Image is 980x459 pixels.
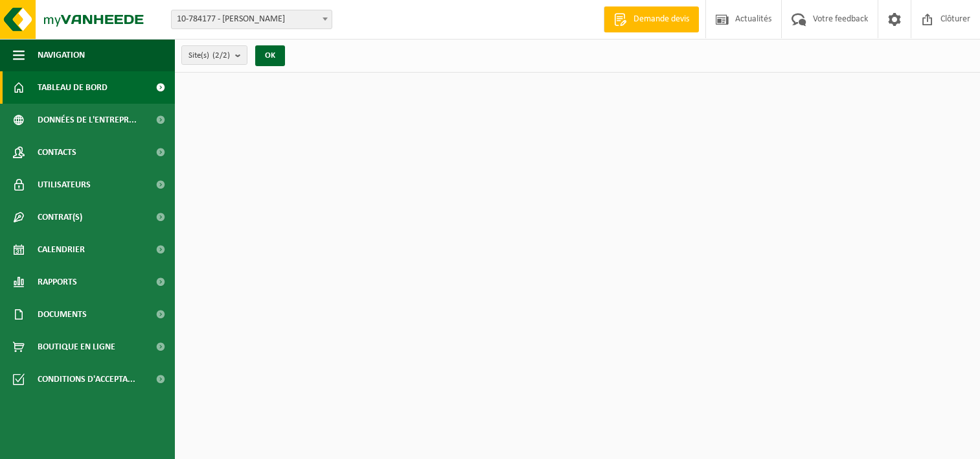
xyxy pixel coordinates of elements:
[212,51,230,60] count: (2/2)
[38,363,135,395] span: Conditions d'accepta...
[172,10,332,29] span: 10-784177 - CHARLIER, SIMON - SILLY
[38,104,137,136] span: Données de l'entrepr...
[630,13,692,26] span: Demande devis
[38,331,115,363] span: Boutique en ligne
[38,169,91,201] span: Utilisateurs
[38,266,77,298] span: Rapports
[38,39,85,71] span: Navigation
[255,45,285,66] button: OK
[38,136,76,169] span: Contacts
[604,6,699,32] a: Demande devis
[38,298,87,331] span: Documents
[171,10,332,29] span: 10-784177 - CHARLIER, SIMON - SILLY
[38,201,82,233] span: Contrat(s)
[188,46,230,65] span: Site(s)
[181,45,247,65] button: Site(s)(2/2)
[38,71,108,104] span: Tableau de bord
[38,233,85,266] span: Calendrier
